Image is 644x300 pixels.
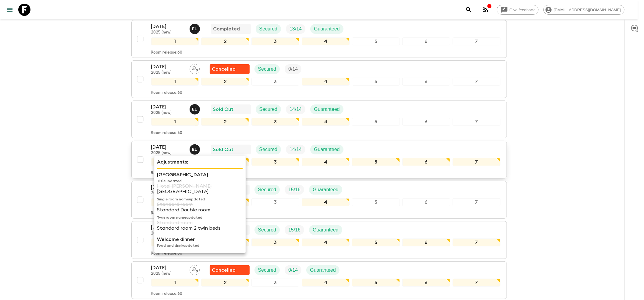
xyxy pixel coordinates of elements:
div: 5 [352,78,400,86]
p: Completed [213,25,240,33]
p: Secured [258,226,276,234]
p: 2025 (new) [151,111,185,115]
div: 5 [352,279,400,287]
div: 5 [352,37,400,45]
p: Secured [258,186,276,193]
div: 1 [151,158,199,166]
div: 4 [302,37,350,45]
p: Secured [258,65,276,73]
div: Trip Fill [285,64,301,74]
p: Room release: 60 [151,251,183,256]
p: 2025 (new) [151,151,185,156]
div: 4 [302,238,350,246]
div: 4 [302,279,350,287]
div: 7 [453,37,500,45]
div: 7 [453,198,500,206]
span: Assign pack leader [190,267,200,272]
p: 13 / 14 [290,25,302,33]
p: Room release: 60 [151,211,183,216]
p: Adjustments: [157,158,243,166]
p: 2025 (new) [151,191,185,196]
div: 1 [151,238,199,246]
div: 6 [402,78,450,86]
div: 6 [402,279,450,287]
p: Standard Double room [157,207,243,213]
div: 1 [151,78,199,86]
div: 3 [251,238,299,246]
div: Trip Fill [285,185,304,195]
p: Guaranteed [314,25,340,33]
p: Hotel [PERSON_NAME] [157,183,243,189]
div: 3 [251,78,299,86]
p: Secured [259,146,278,153]
p: Standard room 2 twin beds [157,225,243,231]
div: 5 [352,118,400,126]
p: Cancelled [212,65,236,73]
p: 14 / 14 [290,146,302,153]
p: 0 / 14 [288,266,298,274]
div: 3 [251,118,299,126]
p: 2025 (new) [151,231,185,236]
p: Secured [259,25,278,33]
p: 2025 (new) [151,70,185,75]
div: Trip Fill [285,265,301,275]
div: 2 [201,78,249,86]
div: Trip Fill [285,225,304,235]
div: 7 [453,238,500,246]
div: 4 [302,118,350,126]
p: [DATE] [151,103,185,111]
span: Eleonora Longobardi [190,146,201,151]
p: Guaranteed [313,186,339,193]
p: [GEOGRAPHIC_DATA] [157,189,243,194]
div: 4 [302,78,350,86]
p: 0 / 14 [288,65,298,73]
div: 5 [352,238,400,246]
p: 14 / 14 [290,106,302,113]
p: E L [192,147,197,152]
p: Sold Out [213,106,234,113]
div: 3 [251,37,299,45]
span: Eleonora Longobardi [190,26,201,30]
div: 6 [402,37,450,45]
div: 4 [302,198,350,206]
p: Standard room [157,220,243,225]
button: search adventures [463,4,475,16]
div: 3 [251,279,299,287]
div: 1 [151,279,199,287]
p: Welcome dinner [157,236,243,243]
div: 1 [151,198,199,206]
p: Food and drink updated [157,243,243,248]
p: Room release: 60 [151,50,183,55]
div: 3 [251,158,299,166]
p: [DATE] [151,23,185,30]
span: Eleonora Longobardi [190,106,201,111]
p: Sold Out [213,146,234,153]
span: [EMAIL_ADDRESS][DOMAIN_NAME] [550,8,624,12]
div: 6 [402,198,450,206]
div: 2 [201,37,249,45]
div: 3 [251,198,299,206]
p: 15 / 16 [288,226,301,234]
div: 2 [201,118,249,126]
p: Guaranteed [314,146,340,153]
p: Standard room [157,202,243,207]
div: Flash Pack cancellation [210,265,250,275]
p: Guaranteed [313,226,339,234]
p: Single room name updated [157,197,243,202]
div: 1 [151,118,199,126]
div: 5 [352,158,400,166]
p: Guaranteed [314,106,340,113]
span: Give feedback [506,8,538,12]
p: E L [192,107,197,112]
div: 6 [402,158,450,166]
div: 4 [302,158,350,166]
p: Guaranteed [310,266,336,274]
div: 7 [453,279,500,287]
p: 2025 (new) [151,271,185,276]
div: Flash Pack cancellation [210,64,250,74]
div: 2 [201,279,249,287]
div: 6 [402,238,450,246]
div: 7 [453,78,500,86]
p: Room release: 60 [151,90,183,95]
p: 2025 (new) [151,30,185,35]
